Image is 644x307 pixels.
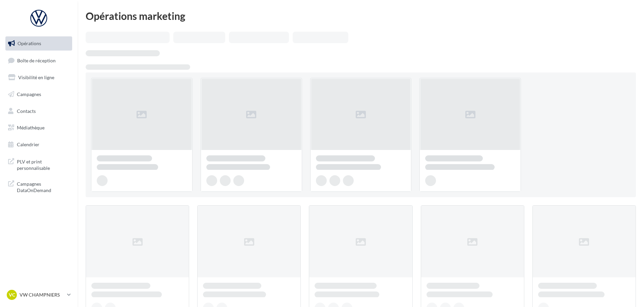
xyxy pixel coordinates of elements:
span: Médiathèque [17,125,45,130]
a: Boîte de réception [4,53,74,68]
span: Campagnes [17,91,41,97]
a: Opérations [4,36,74,51]
a: PLV et print personnalisable [4,154,74,174]
span: PLV et print personnalisable [17,157,69,172]
span: VC [9,291,15,298]
span: Opérations [18,40,41,46]
span: Boîte de réception [17,57,56,63]
span: Contacts [17,108,36,114]
a: Contacts [4,104,74,118]
a: Campagnes DataOnDemand [4,177,74,196]
a: Campagnes [4,87,74,101]
a: Visibilité en ligne [4,70,74,85]
span: Calendrier [17,142,39,147]
div: Opérations marketing [86,11,636,21]
a: Calendrier [4,137,74,152]
a: VC VW CHAMPNIERS [5,288,72,301]
p: VW CHAMPNIERS [20,291,64,298]
span: Visibilité en ligne [18,74,54,80]
span: Campagnes DataOnDemand [17,179,69,194]
a: Médiathèque [4,121,74,135]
